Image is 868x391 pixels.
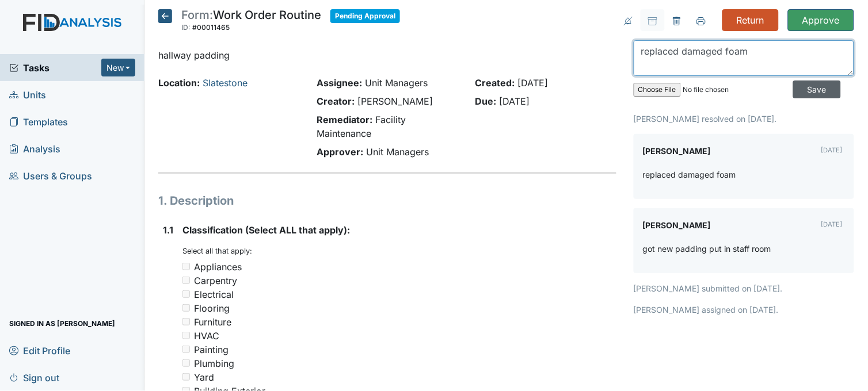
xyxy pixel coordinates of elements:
span: Classification (Select ALL that apply): [182,224,350,236]
div: Plumbing [194,356,234,370]
h1: 1. Description [158,192,616,209]
span: Signed in as [PERSON_NAME] [9,315,115,332]
div: Electrical [194,287,234,301]
strong: Due: [475,95,497,107]
div: Furniture [194,315,231,329]
strong: Remediator: [317,114,373,125]
input: Electrical [182,290,190,298]
small: [DATE] [821,220,843,228]
span: ID: [181,23,191,32]
strong: Location: [158,77,200,89]
span: Pending Approval [330,9,400,23]
input: Flooring [182,304,190,312]
span: Analysis [9,140,60,158]
small: Select all that apply: [182,247,252,255]
label: 1.1 [163,223,173,237]
input: Return [722,9,779,31]
span: #00011465 [192,23,230,32]
small: [DATE] [821,146,843,154]
input: HVAC [182,332,190,339]
span: Templates [9,113,68,131]
span: Unit Managers [366,77,428,89]
button: New [101,59,136,76]
input: Furniture [182,318,190,325]
label: [PERSON_NAME] [643,143,711,159]
a: Slatestone [203,77,248,89]
span: Sign out [9,369,59,386]
input: Yard [182,373,190,381]
div: Appliances [194,260,242,274]
p: hallway padding [158,48,616,62]
span: Unit Managers [367,146,429,158]
span: [DATE] [500,95,530,107]
strong: Created: [475,77,515,89]
span: Users & Groups [9,167,92,185]
strong: Assignee: [317,77,363,89]
div: Yard [194,370,214,384]
input: Appliances [182,263,190,270]
p: replaced damaged foam [643,168,736,181]
div: HVAC [194,329,219,343]
div: Carpentry [194,274,237,287]
p: got new padding put in staff room [643,243,771,255]
strong: Creator: [317,95,355,107]
input: Save [793,80,841,98]
input: Painting [182,346,190,353]
div: Flooring [194,301,230,315]
p: [PERSON_NAME] submitted on [DATE]. [634,282,854,294]
span: [PERSON_NAME] [358,95,433,107]
input: Approve [788,9,854,31]
a: Tasks [9,61,101,75]
div: Painting [194,343,229,356]
span: Edit Profile [9,342,70,359]
span: Units [9,86,46,103]
span: Form: [181,8,213,22]
p: [PERSON_NAME] resolved on [DATE]. [634,113,854,125]
label: [PERSON_NAME] [643,217,711,233]
input: Carpentry [182,277,190,284]
div: Work Order Routine [181,9,321,34]
input: Plumbing [182,359,190,367]
p: [PERSON_NAME] assigned on [DATE]. [634,304,854,316]
strong: Approver: [317,146,364,158]
span: [DATE] [518,77,549,89]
